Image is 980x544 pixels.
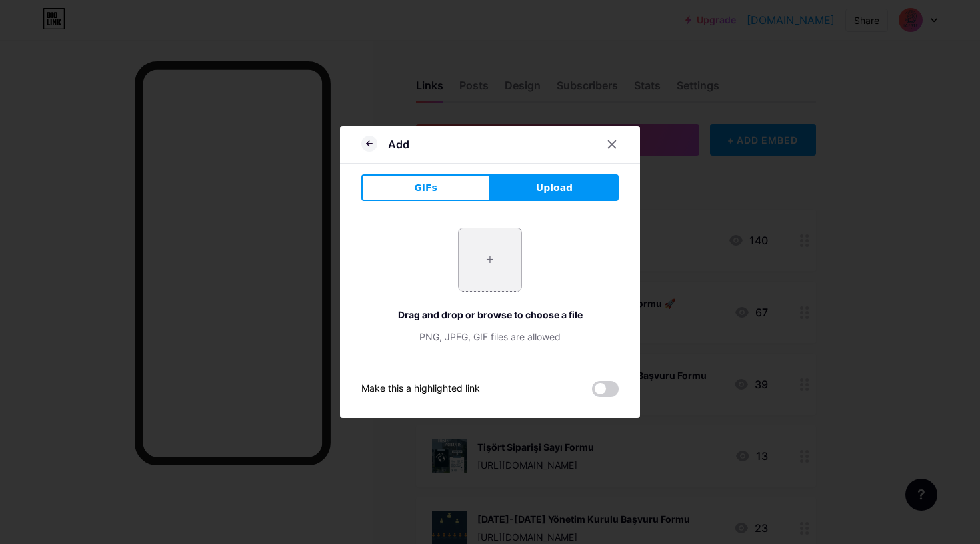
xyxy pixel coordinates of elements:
div: PNG, JPEG, GIF files are allowed [361,330,619,344]
div: Add [388,136,409,152]
div: Drag and drop or browse to choose a file [361,308,619,322]
div: Make this a highlighted link [361,381,480,397]
button: Upload [490,174,619,201]
button: GIFs [361,174,490,201]
span: GIFs [414,181,437,195]
span: Upload [536,181,573,195]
